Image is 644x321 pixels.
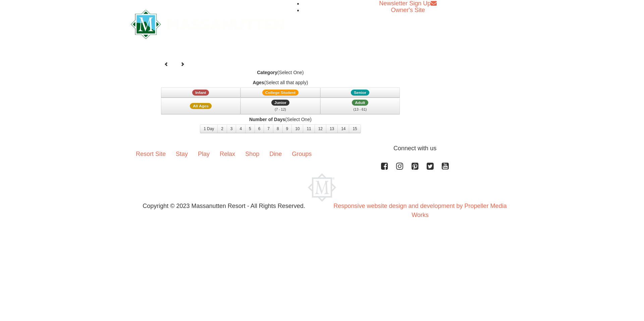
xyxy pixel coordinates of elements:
button: 12 [315,124,326,133]
button: Adult (13 - 61) [320,98,400,114]
button: College Student [240,88,320,98]
a: Owner's Site [391,7,425,13]
div: (13 - 61) [325,106,396,113]
button: 7 [264,124,273,133]
a: Play [193,144,215,165]
button: 4 [236,124,246,133]
button: 15 [349,124,361,133]
img: Massanutten Resort Logo [308,173,336,202]
button: Junior (7 - 12) [240,98,320,114]
p: Copyright © 2023 Massanutten Resort - All Rights Reserved. [126,202,322,211]
a: Dine [264,144,287,165]
button: 5 [245,124,255,133]
button: Infant [161,88,241,98]
strong: Number of Days [249,117,285,122]
span: College Student [262,90,299,96]
button: 11 [303,124,315,133]
p: Connect with us [131,144,513,153]
button: 3 [227,124,236,133]
a: Stay [171,144,193,165]
a: Responsive website design and development by Propeller Media Works [333,203,506,218]
span: Junior [271,100,289,106]
button: 2 [217,124,227,133]
span: Infant [192,90,209,96]
label: (Select One) [160,69,401,76]
button: 8 [273,124,283,133]
button: 10 [291,124,303,133]
span: Adult [352,100,368,106]
button: 6 [255,124,264,133]
a: Resort Site [131,144,171,165]
span: All Ages [190,103,212,109]
button: 13 [326,124,338,133]
label: (Select all that apply) [160,79,401,86]
button: 14 [337,124,349,133]
button: All Ages [161,98,241,114]
a: Groups [287,144,317,165]
a: Massanutten Resort [131,15,284,31]
button: 1 Day [200,124,218,133]
strong: Ages [253,80,264,85]
div: (7 - 12) [245,106,316,113]
img: Massanutten Resort Logo [131,10,284,39]
label: (Select One) [160,116,401,123]
span: Senior [351,90,369,96]
strong: Category [257,70,277,75]
button: Senior [320,88,400,98]
a: Shop [240,144,264,165]
button: 9 [282,124,292,133]
a: Relax [215,144,240,165]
